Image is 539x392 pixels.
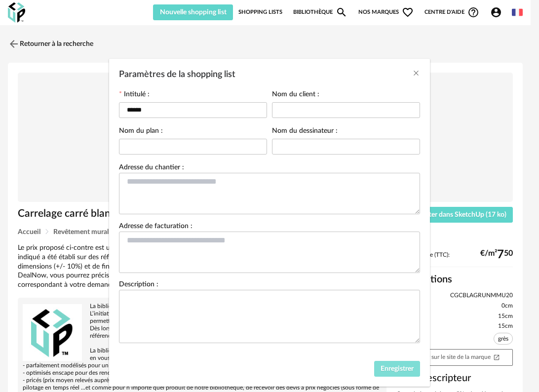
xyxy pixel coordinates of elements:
label: Nom du client : [272,91,319,100]
span: Paramètres de la shopping list [119,70,235,79]
label: Description : [119,281,158,290]
div: Paramètres de la shopping list [109,59,430,387]
button: Enregistrer [374,361,421,377]
span: Enregistrer [381,365,414,372]
button: Close [412,69,420,79]
label: Intitulé : [119,91,150,100]
label: Adresse du chantier : [119,164,184,173]
label: Nom du plan : [119,127,163,136]
label: Nom du dessinateur : [272,127,338,136]
label: Adresse de facturation : [119,223,192,232]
